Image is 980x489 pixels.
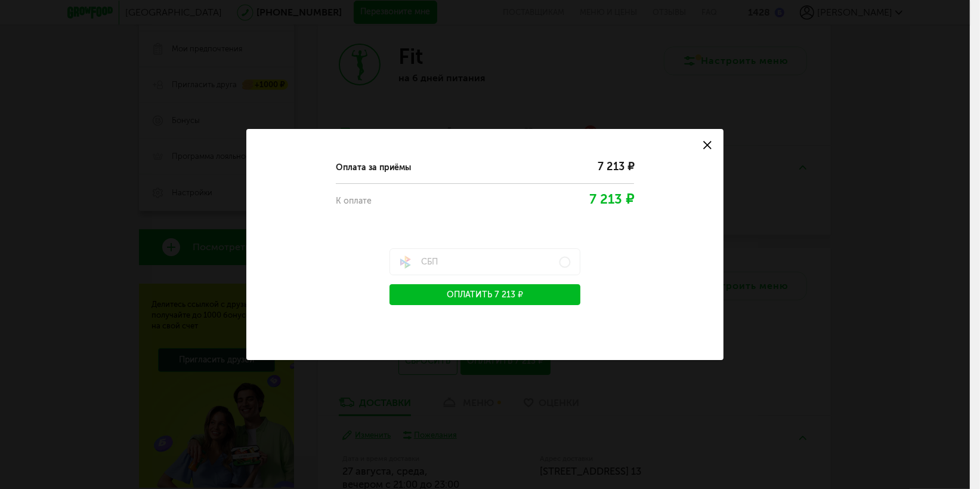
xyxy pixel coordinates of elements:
span: СБП [399,256,438,269]
button: Оплатить 7 213 ₽ [389,284,580,305]
div: Оплата за приёмы [336,161,545,174]
img: sbp-pay.a0b1cb1.svg [399,256,412,269]
div: 7 213 ₽ [545,157,634,176]
span: 7 213 ₽ [589,191,634,207]
div: К оплате [336,195,425,208]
